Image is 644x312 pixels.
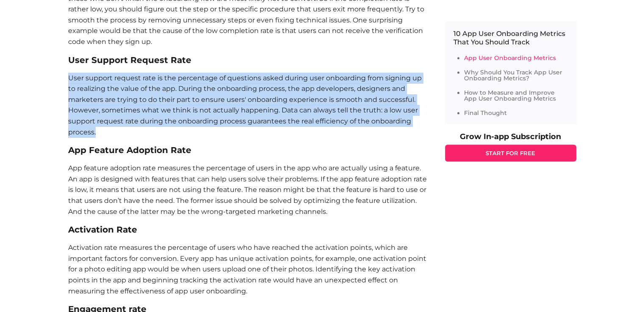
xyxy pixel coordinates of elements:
[464,68,562,82] a: Why Should You Track App User Onboarding Metrics?
[464,54,556,62] a: App User Onboarding Metrics
[445,145,576,161] a: START FOR FREE
[68,145,191,155] b: App Feature Adoption Rate
[453,30,568,47] p: 10 App User Onboarding Metrics That You Should Track
[464,89,556,102] a: How to Measure and Improve App User Onboarding Metrics
[68,242,428,296] p: Activation rate measures the percentage of users who have reached the activation points, which ar...
[68,224,137,235] b: Activation Rate
[445,133,576,140] p: Grow In-app Subscription
[68,73,428,138] p: User support request rate is the percentage of questions asked during user onboarding from signin...
[68,55,191,65] b: User Support Request Rate
[68,163,428,217] p: App feature adoption rate measures the percentage of users in the app who are actually using a fe...
[464,109,507,117] a: Final Thought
